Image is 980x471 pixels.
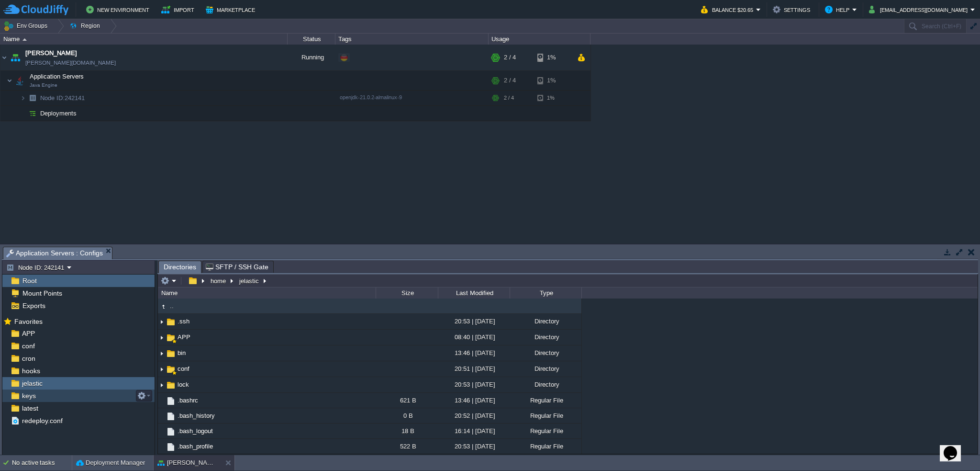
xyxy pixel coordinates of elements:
a: Node ID:242141 [39,94,86,102]
div: Tags [336,34,488,45]
a: hooks [20,367,42,375]
a: redeploy.conf [20,416,64,425]
img: AMDAwAAAACH5BAEAAAAALAAAAAABAAEAAAICRAEAOw== [158,424,166,438]
img: AMDAwAAAACH5BAEAAAAALAAAAAABAAEAAAICRAEAOw== [20,106,26,121]
div: Name [159,287,376,299]
img: AMDAwAAAACH5BAEAAAAALAAAAAABAAEAAAICRAEAOw== [7,71,12,90]
img: AMDAwAAAACH5BAEAAAAALAAAAAABAAEAAAICRAEAOw== [158,362,166,377]
div: Directory [510,361,581,376]
span: .bash_profile [176,442,214,450]
img: AMDAwAAAACH5BAEAAAAALAAAAAABAAEAAAICRAEAOw== [166,380,176,391]
iframe: chat widget [940,433,970,461]
div: Directory [510,345,581,360]
button: [EMAIL_ADDRESS][DOMAIN_NAME] [869,4,970,15]
a: Favorites [12,318,44,325]
img: AMDAwAAAACH5BAEAAAAALAAAAAABAAEAAAICRAEAOw== [0,45,8,70]
a: keys [20,391,37,400]
img: AMDAwAAAACH5BAEAAAAALAAAAAABAAEAAAICRAEAOw== [166,426,176,437]
a: Application ServersJava Engine [29,73,85,80]
img: AMDAwAAAACH5BAEAAAAALAAAAAABAAEAAAICRAEAOw== [13,71,26,90]
div: Directory [510,377,581,392]
button: jelastic [238,276,261,285]
button: Deployment Manager [76,458,145,468]
div: Status [288,34,335,45]
a: [PERSON_NAME] [25,48,77,58]
span: Application Servers [29,72,85,80]
div: Name [1,34,287,45]
img: AMDAwAAAACH5BAEAAAAALAAAAAABAAEAAAICRAEAOw== [158,330,166,345]
span: APP [176,333,192,341]
button: Env Groups [3,19,51,33]
div: 2 / 4 [504,71,516,90]
div: Last Modified [439,287,510,299]
span: openjdk-21.0.2-almalinux-9 [340,94,402,100]
button: [PERSON_NAME] [157,458,218,468]
a: jelastic [20,379,44,388]
span: Node ID: [40,94,65,102]
div: 1% [537,45,568,70]
a: lock [176,380,190,389]
div: 2 / 4 [504,45,516,70]
div: 08:40 | [DATE] [438,330,510,345]
div: 20:53 | [DATE] [438,314,510,329]
img: AMDAwAAAACH5BAEAAAAALAAAAAABAAEAAAICRAEAOw== [166,348,176,359]
span: latest [20,404,40,413]
div: 621 B [376,393,438,408]
a: APP [20,329,36,338]
a: .. [168,302,175,310]
button: Region [69,19,103,33]
div: No active tasks [12,455,72,471]
div: Directory [510,314,581,329]
span: Root [21,276,38,285]
div: 20:51 | [DATE] [438,361,510,376]
div: Usage [489,34,590,45]
div: Regular File [510,393,581,408]
a: .bashrc [176,396,200,404]
a: cron [20,354,37,363]
img: AMDAwAAAACH5BAEAAAAALAAAAAABAAEAAAICRAEAOw== [158,346,166,361]
img: AMDAwAAAACH5BAEAAAAALAAAAAABAAEAAAICRAEAOw== [158,314,166,329]
div: 20:53 | [DATE] [438,439,510,454]
div: Regular File [510,408,581,423]
img: AMDAwAAAACH5BAEAAAAALAAAAAABAAEAAAICRAEAOw== [166,442,176,452]
img: AMDAwAAAACH5BAEAAAAALAAAAAABAAEAAAICRAEAOw== [166,396,176,406]
img: AMDAwAAAACH5BAEAAAAALAAAAAABAAEAAAICRAEAOw== [158,378,166,392]
img: AMDAwAAAACH5BAEAAAAALAAAAAABAAEAAAICRAEAOw== [158,301,168,312]
button: Import [161,4,197,15]
a: .bash_history [176,412,216,420]
img: AMDAwAAAACH5BAEAAAAALAAAAAABAAEAAAICRAEAOw== [9,45,22,70]
a: conf [20,342,36,350]
div: Running [288,45,335,70]
span: Favorites [12,317,44,326]
div: 16:14 | [DATE] [438,424,510,438]
img: AMDAwAAAACH5BAEAAAAALAAAAAABAAEAAAICRAEAOw== [26,91,39,105]
span: Java Engine [30,82,57,88]
img: AMDAwAAAACH5BAEAAAAALAAAAAABAAEAAAICRAEAOw== [158,393,166,408]
img: CloudJiffy [3,4,68,16]
a: Exports [21,301,47,310]
img: AMDAwAAAACH5BAEAAAAALAAAAAABAAEAAAICRAEAOw== [166,364,176,375]
span: Directories [164,261,196,273]
div: 20:52 | [DATE] [438,408,510,423]
span: Application Servers : Configs [6,247,103,259]
a: conf [176,365,191,372]
div: 13:46 | [DATE] [438,345,510,360]
a: bin [176,349,187,357]
button: Settings [773,4,813,15]
a: APP [176,333,192,341]
a: .bash_logout [176,427,214,435]
img: AMDAwAAAACH5BAEAAAAALAAAAAABAAEAAAICRAEAOw== [166,411,176,422]
a: .ssh [176,317,191,325]
div: 13:46 | [DATE] [438,393,510,408]
span: Mount Points [21,289,64,298]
